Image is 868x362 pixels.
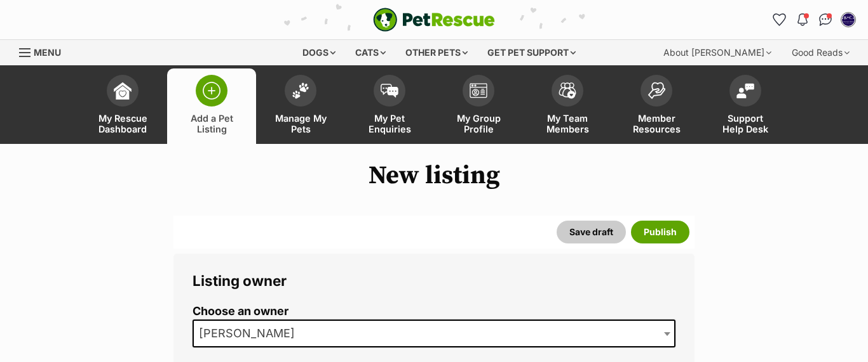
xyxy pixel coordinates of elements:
a: My Rescue Dashboard [78,68,167,144]
a: My Group Profile [434,68,523,144]
span: Support Help Desk [717,113,774,134]
a: Member Resources [612,68,701,144]
a: Add a Pet Listing [167,68,256,144]
ul: Account quick links [770,10,858,30]
a: My Team Members [523,68,612,144]
span: My Team Members [539,113,596,134]
img: pet-enquiries-icon-7e3ad2cf08bfb03b45e93fb7055b45f3efa6380592205ae92323e6603595dc1f.svg [381,84,398,98]
img: manage-my-pets-icon-02211641906a0b7f246fdf0571729dbe1e7629f14944591b6c1af311fb30b64b.svg [292,82,309,99]
img: help-desk-icon-fdf02630f3aa405de69fd3d07c3f3aa587a6932b1a1747fa1d2bba05be0121f9.svg [736,83,754,98]
span: Heather Watkins [193,320,675,347]
button: Notifications [792,10,813,30]
img: Heather Watkins profile pic [842,13,855,26]
img: add-pet-listing-icon-0afa8454b4691262ce3f59096e99ab1cd57d4a30225e0717b998d2c9b9846f56.svg [203,82,220,100]
div: Other pets [397,40,477,65]
div: Dogs [294,40,344,65]
a: Menu [19,40,70,63]
button: Publish [631,221,689,243]
a: My Pet Enquiries [345,68,434,144]
span: My Group Profile [450,113,507,134]
a: Conversations [815,10,836,30]
span: My Pet Enquiries [361,113,418,134]
button: Save draft [557,221,626,243]
img: team-members-icon-5396bd8760b3fe7c0b43da4ab00e1e3bb1a5d9ba89233759b79545d2d3fc5d0d.svg [559,82,576,99]
span: Member Resources [628,113,685,134]
span: Manage My Pets [272,113,329,134]
div: Good Reads [783,40,858,65]
img: member-resources-icon-8e73f808a243e03378d46382f2149f9095a855e16c252ad45f914b54edf8863c.svg [648,82,665,99]
a: Manage My Pets [256,68,345,144]
a: PetRescue [373,8,495,32]
div: Get pet support [478,40,585,65]
img: dashboard-icon-eb2f2d2d3e046f16d808141f083e7271f6b2e854fb5c12c21221c1fb7104beca.svg [114,82,132,100]
img: group-profile-icon-3fa3cf56718a62981997c0bc7e787c4b2cf8bcc04b72c1350f741eb67cf2f40e.svg [470,83,487,98]
label: Choose an owner [193,305,675,318]
span: Heather Watkins [194,325,308,342]
span: My Rescue Dashboard [94,113,151,134]
span: Add a Pet Listing [183,113,240,134]
div: Cats [346,40,395,65]
img: logo-e224e6f780fb5917bec1dbf3a21bbac754714ae5b6737aabdf751b685950b380.svg [373,8,495,32]
img: notifications-46538b983faf8c2785f20acdc204bb7945ddae34d4c08c2a6579f10ce5e182be.svg [797,13,808,26]
button: My account [838,10,858,30]
span: Menu [34,47,61,58]
a: Favourites [770,10,790,30]
img: chat-41dd97257d64d25036548639549fe6c8038ab92f7586957e7f3b1b290dea8141.svg [819,13,832,26]
span: Listing owner [193,272,287,289]
div: About [PERSON_NAME] [654,40,780,65]
a: Support Help Desk [701,68,790,144]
